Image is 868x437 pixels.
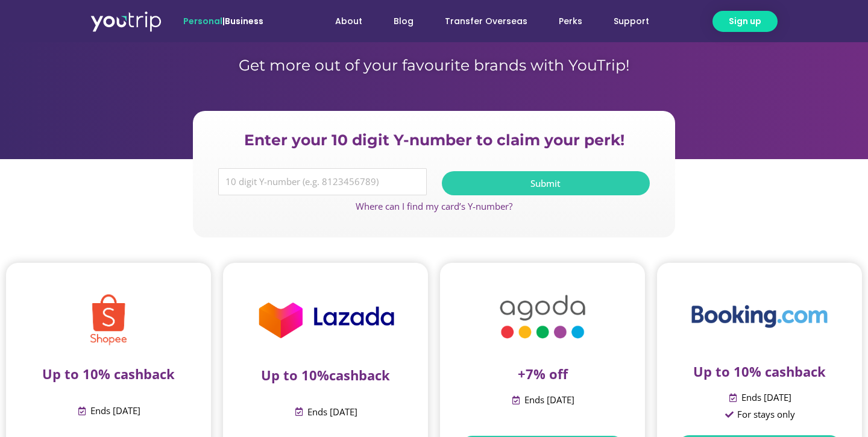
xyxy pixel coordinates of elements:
[296,10,665,33] nav: Menu
[183,15,222,27] span: Personal
[543,10,598,33] a: Perks
[218,168,650,205] form: Y Number
[356,200,512,212] a: Where can I find my card’s Y-number?
[42,365,175,383] span: Up to 10% cashback
[183,15,263,27] span: |
[712,11,778,32] a: Sign up
[225,15,263,27] a: Business
[442,171,650,195] button: Submit
[87,403,140,420] span: Ends [DATE]
[675,363,844,379] p: Up to 10% cashback
[212,130,656,150] h2: Enter your 10 digit Y-number to claim your perk!
[329,366,390,384] span: cashback
[261,366,329,384] span: Up to 10%
[218,168,427,196] input: 10 digit Y-number (e.g. 8123456789)
[729,15,761,28] span: Sign up
[319,10,378,33] a: About
[521,392,574,409] span: Ends [DATE]
[90,56,778,74] h1: Get more out of your favourite brands with YouTrip!
[734,406,795,423] span: For stays only
[530,179,561,188] span: Submit
[598,10,665,33] a: Support
[378,10,429,33] a: Blog
[458,366,627,382] p: +7% off
[429,10,543,33] a: Transfer Overseas
[738,389,791,406] span: Ends [DATE]
[304,404,357,421] span: Ends [DATE]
